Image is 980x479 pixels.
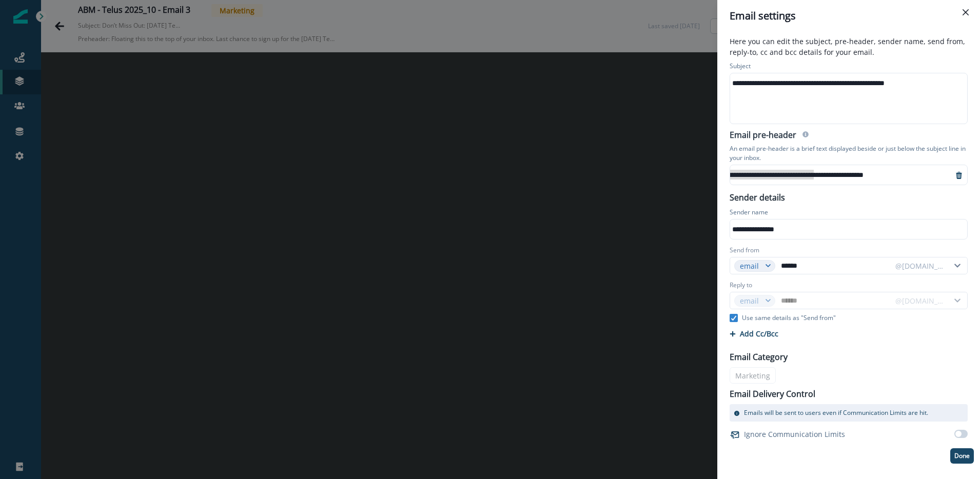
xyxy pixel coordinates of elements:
p: Emails will be sent to users even if Communication Limits are hit. [744,408,928,417]
label: Send from [730,246,759,255]
p: An email pre-header is a brief text displayed beside or just below the subject line in your inbox. [730,142,968,165]
div: email [740,261,760,271]
label: Reply to [730,281,752,290]
p: Sender name [730,208,768,219]
svg: remove-preheader [955,171,963,179]
p: Subject [730,62,751,73]
div: @[DOMAIN_NAME] [895,261,945,271]
button: Close [957,4,974,21]
button: Add Cc/Bcc [730,329,778,338]
h2: Email pre-header [730,130,796,142]
p: Ignore Communication Limits [744,429,845,440]
p: Here you can edit the subject, pre-header, sender name, send from, reply-to, cc and bcc details f... [723,36,974,59]
p: Sender details [723,189,791,204]
p: Done [954,452,970,460]
button: Done [950,448,974,464]
div: Email settings [730,8,968,24]
p: Email Delivery Control [730,388,815,400]
p: Email Category [730,351,788,363]
p: Use same details as "Send from" [742,313,836,323]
